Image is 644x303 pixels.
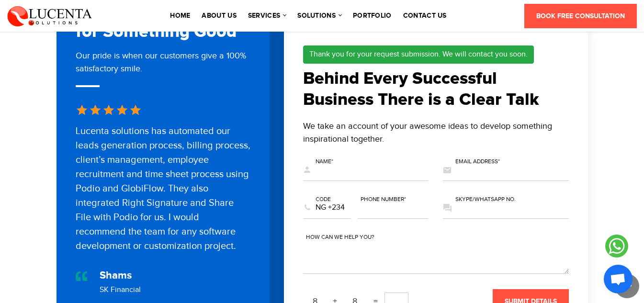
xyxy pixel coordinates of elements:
div: Shams [100,268,141,283]
div: SK Financial [100,284,141,296]
div: We take an account of your awesome ideas to develop something inspirational together. [303,120,569,146]
div: Our pride is when our customers give a 100% satisfactory smile. [76,49,250,87]
div: Open chat [604,265,633,293]
a: About Us [202,12,236,19]
a: Home [170,12,190,19]
img: Lucenta Solutions [7,5,92,27]
a: Book Free Consultation [524,4,637,28]
a: portfolio [353,12,392,19]
span: Thank you for your request submission. We will contact you soon. [303,45,534,64]
a: solutions [297,12,341,19]
span: Book Free Consultation [536,12,625,20]
h2: Behind Every Successful Business There is a Clear Talk [303,68,569,110]
div: Lucenta solutions has automated our leads generation process, billing process, client’s managemen... [76,124,250,253]
a: contact us [403,12,447,19]
a: services [248,12,286,19]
